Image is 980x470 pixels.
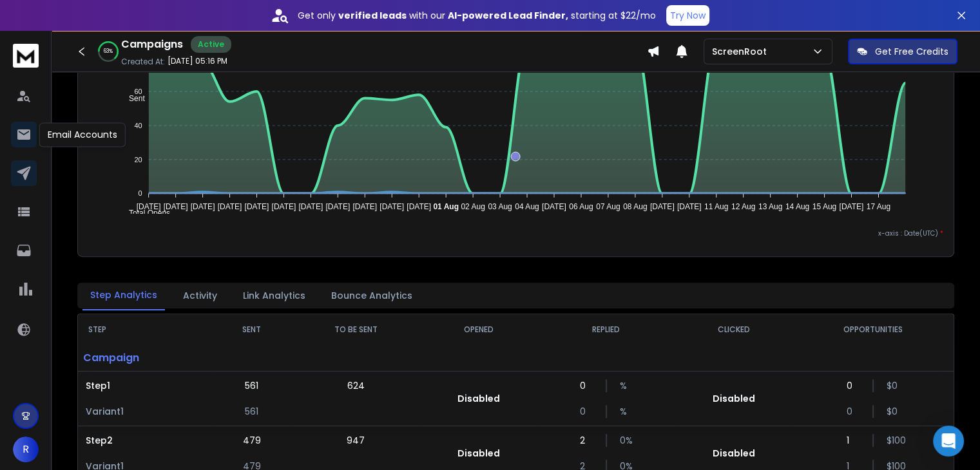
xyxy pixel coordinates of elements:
[380,202,405,211] tspan: [DATE]
[542,202,566,211] tspan: [DATE]
[434,202,459,211] tspan: 01 Aug
[840,202,864,211] tspan: [DATE]
[461,202,485,211] tspan: 02 Aug
[848,39,957,64] button: Get Free Credits
[104,48,113,55] p: 63 %
[713,447,755,460] p: Disabled
[119,209,170,218] span: Total Opens
[515,202,539,211] tspan: 04 Aug
[623,202,647,211] tspan: 08 Aug
[785,202,809,211] tspan: 14 Aug
[677,202,702,211] tspan: [DATE]
[793,314,954,345] th: OPPORTUNITIES
[82,281,165,310] button: Step Analytics
[168,56,227,66] p: [DATE] 05:16 PM
[537,314,675,345] th: REPLIED
[78,314,212,345] th: STEP
[488,202,512,211] tspan: 03 Aug
[39,122,126,147] div: Email Accounts
[245,405,258,418] p: 561
[887,379,899,392] p: $ 0
[13,437,39,462] button: R
[326,202,351,211] tspan: [DATE]
[139,189,142,197] tspan: 0
[731,202,755,211] tspan: 12 Aug
[812,202,836,211] tspan: 15 Aug
[580,405,593,418] p: 0
[704,202,728,211] tspan: 11 Aug
[620,434,633,447] p: 0 %
[847,434,860,447] p: 1
[448,9,568,22] strong: AI-powered Lead Finder,
[758,202,782,211] tspan: 13 Aug
[407,202,432,211] tspan: [DATE]
[191,36,231,53] div: Active
[933,426,964,456] div: Open Intercom Messenger
[580,434,593,447] p: 2
[353,202,378,211] tspan: [DATE]
[119,94,145,103] span: Sent
[596,202,620,211] tspan: 07 Aug
[86,379,204,392] p: Step 1
[88,229,943,238] p: x-axis : Date(UTC)
[887,434,899,447] p: $ 100
[875,45,948,58] p: Get Free Credits
[580,379,593,392] p: 0
[666,5,709,26] button: Try Now
[570,202,593,211] tspan: 06 Aug
[298,9,656,22] p: Get only with our starting at $22/mo
[713,392,755,405] p: Disabled
[847,405,860,418] p: 0
[175,281,225,310] button: Activity
[675,314,793,345] th: CLICKED
[338,9,407,22] strong: verified leads
[323,281,420,310] button: Bounce Analytics
[135,121,142,129] tspan: 40
[137,202,161,211] tspan: [DATE]
[121,57,165,67] p: Created At:
[847,379,860,392] p: 0
[347,434,365,447] p: 947
[243,434,261,447] p: 479
[457,447,500,460] p: Disabled
[272,202,296,211] tspan: [DATE]
[420,314,537,345] th: OPENED
[620,405,633,418] p: %
[887,405,899,418] p: $ 0
[218,202,242,211] tspan: [DATE]
[245,379,258,392] p: 561
[620,379,633,392] p: %
[13,44,39,68] img: logo
[867,202,890,211] tspan: 17 Aug
[78,345,212,371] p: Campaign
[86,405,204,418] p: Variant 1
[86,434,204,447] p: Step 2
[235,281,313,310] button: Link Analytics
[712,45,772,58] p: ScreenRoot
[191,202,215,211] tspan: [DATE]
[245,202,269,211] tspan: [DATE]
[291,314,420,345] th: TO BE SENT
[135,155,142,163] tspan: 20
[650,202,675,211] tspan: [DATE]
[135,88,142,95] tspan: 60
[164,202,188,211] tspan: [DATE]
[121,37,183,52] h1: Campaigns
[347,379,365,392] p: 624
[457,392,500,405] p: Disabled
[670,9,706,22] p: Try Now
[212,314,291,345] th: SENT
[299,202,323,211] tspan: [DATE]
